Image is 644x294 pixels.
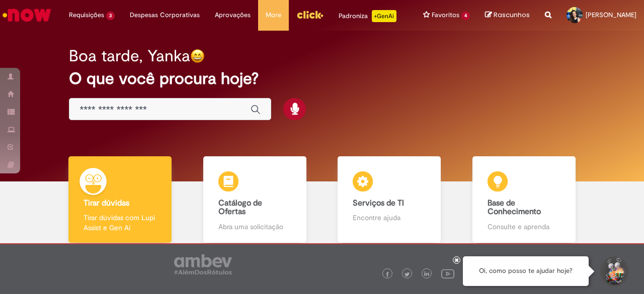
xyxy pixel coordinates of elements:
b: Base de Conhecimento [488,198,541,217]
b: Tirar dúvidas [84,198,129,208]
a: Serviços de TI Encontre ajuda [322,156,457,243]
p: Tirar dúvidas com Lupi Assist e Gen Ai [84,213,156,233]
p: Consulte e aprenda [488,222,560,232]
b: Catálogo de Ofertas [218,198,262,217]
span: Rascunhos [494,10,530,20]
div: Oi, como posso te ajudar hoje? [463,256,589,286]
h2: Boa tarde, Yanka [69,47,190,65]
p: Abra uma solicitação [218,222,291,232]
img: ServiceNow [1,5,53,25]
img: happy-face.png [190,49,205,63]
img: logo_footer_ambev_rotulo_gray.png [174,254,232,274]
img: logo_footer_twitter.png [405,272,410,277]
b: Serviços de TI [353,198,404,208]
span: Requisições [69,10,104,20]
a: Base de Conhecimento Consulte e aprenda [457,156,592,243]
a: Catálogo de Ofertas Abra uma solicitação [188,156,323,243]
img: logo_footer_facebook.png [385,272,390,277]
a: Tirar dúvidas Tirar dúvidas com Lupi Assist e Gen Ai [53,156,188,243]
img: logo_footer_linkedin.png [424,271,429,277]
button: Iniciar Conversa de Suporte [599,256,629,286]
span: 3 [106,12,115,20]
div: Padroniza [339,10,396,22]
span: [PERSON_NAME] [586,11,636,19]
span: 4 [461,12,470,20]
h2: O que você procura hoje? [69,70,575,87]
span: Favoritos [432,10,459,20]
p: +GenAi [372,10,396,22]
span: More [266,10,281,20]
span: Despesas Corporativas [130,10,200,20]
img: click_logo_yellow_360x200.png [296,7,324,22]
p: Encontre ajuda [353,213,426,223]
img: logo_footer_youtube.png [441,267,454,280]
a: Rascunhos [485,11,530,20]
span: Aprovações [215,10,251,20]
